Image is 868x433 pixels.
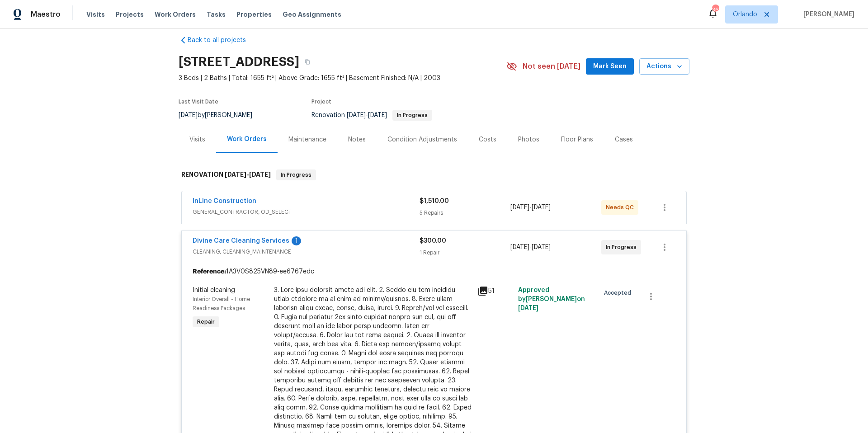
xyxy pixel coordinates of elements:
[615,135,633,144] div: Cases
[181,169,271,180] h6: RENOVATION
[179,110,263,121] div: by [PERSON_NAME]
[311,99,331,104] span: Project
[155,10,196,19] span: Work Orders
[299,54,316,70] button: Copy Address
[532,244,551,250] span: [DATE]
[193,247,420,256] span: CLEANING, CLEANING_MAINTENANCE
[712,5,718,14] div: 36
[420,208,510,217] div: 5 Repairs
[604,288,635,297] span: Accepted
[179,74,506,83] span: 3 Beds | 2 Baths | Total: 1655 ft² | Above Grade: 1655 ft² | Basement Finished: N/A | 2003
[193,198,256,204] a: InLine Construction
[479,135,496,144] div: Costs
[249,171,271,178] span: [DATE]
[193,317,218,326] span: Repair
[510,243,551,252] span: -
[236,10,272,19] span: Properties
[193,287,235,293] span: Initial cleaning
[420,238,446,244] span: $300.00
[189,135,205,144] div: Visits
[593,61,627,72] span: Mark Seen
[639,58,689,75] button: Actions
[347,112,366,118] span: [DATE]
[733,10,757,19] span: Orlando
[518,287,585,311] span: Approved by [PERSON_NAME] on
[420,248,510,257] div: 1 Repair
[31,10,61,19] span: Maestro
[800,10,854,19] span: [PERSON_NAME]
[193,297,250,311] span: Interior Overall - Home Readiness Packages
[227,135,267,144] div: Work Orders
[561,135,593,144] div: Floor Plans
[86,10,105,19] span: Visits
[179,57,299,66] h2: [STREET_ADDRESS]
[225,171,246,178] span: [DATE]
[277,170,315,179] span: In Progress
[368,112,387,118] span: [DATE]
[387,135,457,144] div: Condition Adjustments
[225,171,271,178] span: -
[116,10,144,19] span: Projects
[179,160,689,189] div: RENOVATION [DATE]-[DATE]In Progress
[348,135,366,144] div: Notes
[207,11,226,18] span: Tasks
[182,264,686,280] div: 1A3V0S825VN89-ee6767edc
[477,286,513,297] div: 51
[347,112,387,118] span: -
[193,267,226,276] b: Reference:
[193,207,420,216] span: GENERAL_CONTRACTOR, OD_SELECT
[393,113,431,118] span: In Progress
[179,99,218,104] span: Last Visit Date
[179,112,198,118] span: [DATE]
[523,62,580,71] span: Not seen [DATE]
[510,203,551,212] span: -
[606,203,637,212] span: Needs QC
[518,305,538,311] span: [DATE]
[283,10,341,19] span: Geo Assignments
[292,236,301,245] div: 1
[518,135,539,144] div: Photos
[510,244,529,250] span: [DATE]
[586,58,634,75] button: Mark Seen
[311,112,432,118] span: Renovation
[606,243,640,252] span: In Progress
[193,238,289,244] a: Divine Care Cleaning Services
[646,61,682,72] span: Actions
[510,204,529,211] span: [DATE]
[532,204,551,211] span: [DATE]
[179,36,265,45] a: Back to all projects
[288,135,326,144] div: Maintenance
[420,198,449,204] span: $1,510.00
